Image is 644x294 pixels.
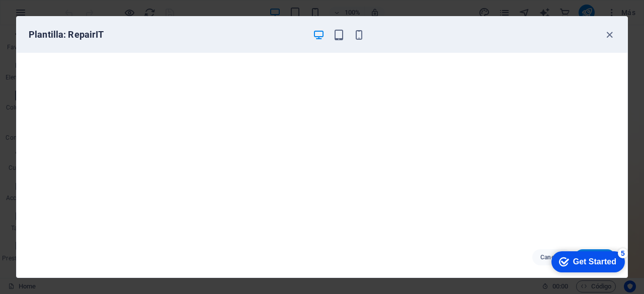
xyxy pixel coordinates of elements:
button: Cancelar [532,249,573,265]
h6: Plantilla: RepairIT [29,29,304,41]
div: 5 [74,2,85,12]
div: Get Started 5 items remaining, 0% complete [8,5,82,26]
span: Cancelar [540,253,565,261]
div: Get Started [30,11,73,20]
